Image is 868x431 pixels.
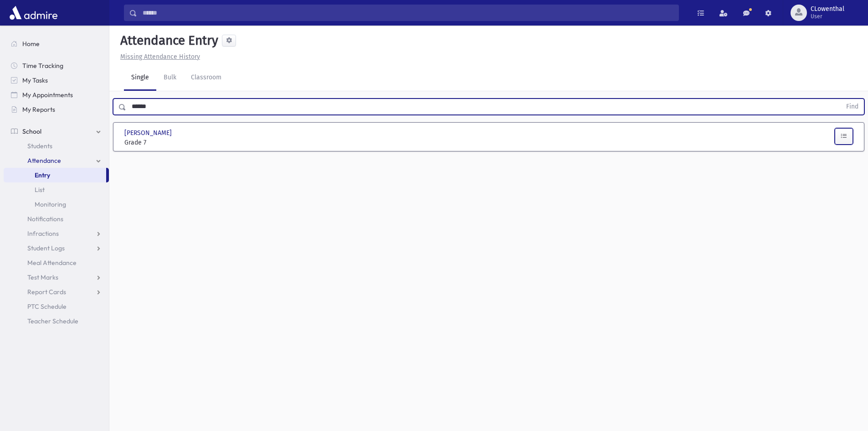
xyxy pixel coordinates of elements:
[184,65,229,91] a: Classroom
[4,88,109,102] a: My Appointments
[124,138,238,147] span: Grade 7
[4,226,109,241] a: Infractions
[27,288,66,296] span: Report Cards
[22,40,40,48] span: Home
[117,53,200,61] a: Missing Attendance History
[22,62,63,70] span: Time Tracking
[27,317,78,325] span: Teacher Schedule
[4,36,109,51] a: Home
[4,285,109,299] a: Report Cards
[124,65,156,91] a: Single
[156,65,184,91] a: Bulk
[4,73,109,88] a: My Tasks
[4,197,109,212] a: Monitoring
[4,168,106,182] a: Entry
[841,99,864,114] button: Find
[4,153,109,168] a: Attendance
[4,139,109,153] a: Students
[22,127,41,135] span: School
[27,229,59,238] span: Infractions
[4,212,109,226] a: Notifications
[117,33,218,48] h5: Attendance Entry
[4,182,109,197] a: List
[124,128,174,138] span: [PERSON_NAME]
[27,215,63,223] span: Notifications
[4,58,109,73] a: Time Tracking
[22,91,73,99] span: My Appointments
[22,105,55,114] span: My Reports
[4,102,109,117] a: My Reports
[27,156,61,165] span: Attendance
[7,4,60,22] img: AdmirePro
[35,186,45,194] span: List
[811,5,844,13] span: CLowenthal
[27,142,52,150] span: Students
[27,244,65,252] span: Student Logs
[4,241,109,255] a: Student Logs
[137,5,678,21] input: Search
[27,259,77,267] span: Meal Attendance
[811,13,844,20] span: User
[4,299,109,314] a: PTC Schedule
[120,53,200,61] u: Missing Attendance History
[27,302,67,311] span: PTC Schedule
[35,171,50,179] span: Entry
[4,255,109,270] a: Meal Attendance
[35,200,66,208] span: Monitoring
[4,314,109,328] a: Teacher Schedule
[4,124,109,139] a: School
[4,270,109,285] a: Test Marks
[22,76,48,84] span: My Tasks
[27,273,58,281] span: Test Marks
